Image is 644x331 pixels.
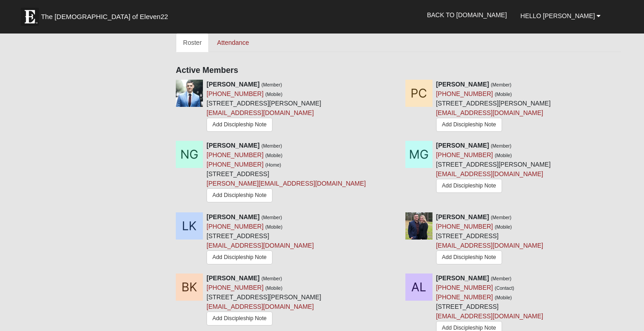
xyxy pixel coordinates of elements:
a: Roster [176,33,209,52]
a: [EMAIL_ADDRESS][DOMAIN_NAME] [436,242,543,249]
strong: [PERSON_NAME] [207,213,259,221]
small: (Mobile) [265,153,282,158]
div: [STREET_ADDRESS] [207,141,366,206]
strong: [PERSON_NAME] [207,81,259,88]
strong: [PERSON_NAME] [207,142,259,149]
a: Add Discipleship Note [207,188,273,202]
small: (Mobile) [495,91,512,97]
strong: [PERSON_NAME] [436,81,489,88]
small: (Member) [261,82,282,87]
a: Add Discipleship Note [207,118,273,132]
small: (Member) [491,143,512,149]
small: (Mobile) [265,285,282,291]
small: (Member) [491,82,512,87]
small: (Member) [491,215,512,220]
a: Add Discipleship Note [436,250,502,264]
strong: [PERSON_NAME] [436,213,489,221]
strong: [PERSON_NAME] [207,274,259,282]
a: The [DEMOGRAPHIC_DATA] of Eleven22 [16,3,197,26]
small: (Member) [491,276,512,281]
a: [PHONE_NUMBER] [436,90,493,97]
div: [STREET_ADDRESS][PERSON_NAME] [207,273,321,328]
div: [STREET_ADDRESS] [436,212,543,267]
small: (Mobile) [495,295,512,300]
div: [STREET_ADDRESS] [207,212,314,267]
a: [PHONE_NUMBER] [436,151,493,158]
small: (Mobile) [495,224,512,230]
a: Hello [PERSON_NAME] [514,5,608,27]
small: (Member) [261,143,282,149]
a: [EMAIL_ADDRESS][DOMAIN_NAME] [436,109,543,116]
img: Eleven22 logo [21,8,39,26]
div: [STREET_ADDRESS][PERSON_NAME] [207,80,321,134]
strong: [PERSON_NAME] [436,274,489,282]
a: [EMAIL_ADDRESS][DOMAIN_NAME] [436,170,543,177]
a: Add Discipleship Note [207,250,273,264]
a: [PHONE_NUMBER] [207,90,263,97]
small: (Mobile) [265,224,282,230]
a: [PHONE_NUMBER] [207,223,263,230]
a: Add Discipleship Note [436,118,502,132]
a: [PHONE_NUMBER] [436,284,493,291]
a: Add Discipleship Note [436,179,502,193]
span: Hello [PERSON_NAME] [521,12,595,19]
a: [EMAIL_ADDRESS][DOMAIN_NAME] [207,303,314,310]
a: [PHONE_NUMBER] [207,151,263,158]
a: Back to [DOMAIN_NAME] [420,4,514,26]
a: [PHONE_NUMBER] [436,293,493,301]
a: Add Discipleship Note [207,312,273,326]
div: [STREET_ADDRESS][PERSON_NAME] [436,141,551,195]
strong: [PERSON_NAME] [436,142,489,149]
small: (Member) [261,215,282,220]
a: [PHONE_NUMBER] [207,161,263,168]
div: [STREET_ADDRESS][PERSON_NAME] [436,80,551,134]
a: Attendance [210,33,256,52]
small: (Member) [261,276,282,281]
small: (Contact) [495,285,514,291]
small: (Mobile) [265,91,282,97]
small: (Home) [265,162,281,168]
a: [PHONE_NUMBER] [436,223,493,230]
small: (Mobile) [495,153,512,158]
a: [EMAIL_ADDRESS][DOMAIN_NAME] [207,242,314,249]
a: [EMAIL_ADDRESS][DOMAIN_NAME] [207,109,314,116]
a: [EMAIL_ADDRESS][DOMAIN_NAME] [436,312,543,320]
a: [PERSON_NAME][EMAIL_ADDRESS][DOMAIN_NAME] [207,180,366,187]
h4: Active Members [176,66,621,76]
span: The [DEMOGRAPHIC_DATA] of Eleven22 [41,12,168,21]
a: [PHONE_NUMBER] [207,284,263,291]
